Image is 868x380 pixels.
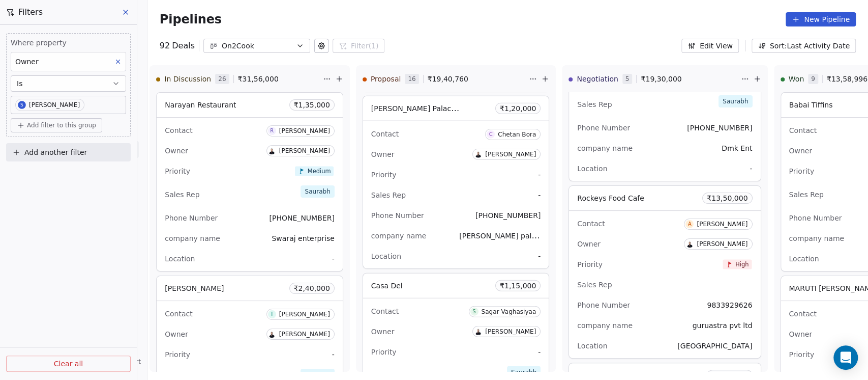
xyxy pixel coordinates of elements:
span: ₹ 1,20,000 [500,103,536,114]
span: company name [789,234,845,242]
button: Edit View [681,39,739,53]
img: S [474,151,482,157]
span: In Discussion [164,74,211,84]
div: T [271,310,274,318]
span: S [18,101,26,109]
span: Deals [172,40,195,52]
span: Babai Tiffins [789,101,833,109]
div: [PERSON_NAME] Palace [GEOGRAPHIC_DATA]₹1,20,000ContactCChetan BoraOwnerS[PERSON_NAME]Priority-Sal... [363,96,550,269]
span: Pipelines [160,12,222,26]
div: [PERSON_NAME] [485,151,536,158]
span: Is [17,78,22,89]
span: ₹ 2,40,000 [294,283,330,293]
span: 5 [622,74,633,84]
div: Sagar Vaghasiyaa [482,308,536,315]
span: Contact [165,310,192,318]
span: ₹ 13,58,996 [827,74,867,84]
div: [PERSON_NAME] [485,328,536,335]
span: ₹ 19,40,760 [428,74,468,84]
span: Priority [789,167,815,175]
div: Rockeys Food Cafe₹13,50,000ContactA[PERSON_NAME]OwnerS[PERSON_NAME]PriorityHighSales RepPhone Num... [568,185,761,359]
span: [PHONE_NUMBER] [475,211,541,220]
div: [PERSON_NAME] [279,331,330,338]
span: - [538,170,541,180]
span: Owner [371,150,395,158]
div: Chetan Bora [498,131,536,138]
div: On2Cook [222,41,292,51]
span: Contact [371,130,399,138]
div: [PERSON_NAME] [697,221,747,228]
span: Location [165,255,195,263]
span: - [538,251,541,261]
span: Saurabh [301,185,334,198]
div: [PERSON_NAME] [697,240,747,248]
span: Contact [577,220,605,228]
div: S [472,308,475,316]
span: Owner [789,330,813,338]
button: Is [11,75,126,92]
span: Rockeys Food Cafe [577,194,644,202]
span: company name [577,321,633,330]
span: Add another filter [24,147,87,158]
span: 9833929626 [707,301,752,309]
span: 26 [215,74,229,84]
span: ₹ 19,30,000 [641,74,681,84]
span: Narayan Restaurant [165,101,236,109]
div: [PERSON_NAME] [279,127,330,134]
img: S [268,331,276,337]
span: ₹ 31,56,000 [238,74,279,84]
span: Priority [789,350,815,359]
span: ₹ 1,35,000 [294,100,330,110]
span: Location [371,252,401,260]
span: company name [165,234,220,242]
span: Negotiation [577,74,618,84]
span: Proposal [371,74,401,84]
span: ₹ 1,15,000 [500,281,536,291]
span: Owner [165,147,188,155]
span: 16 [405,74,418,84]
img: S [686,240,694,247]
span: company name [371,232,427,240]
span: Owner [577,240,601,248]
span: - [750,164,752,174]
div: Negotiation5₹19,30,000 [568,66,738,92]
span: Medium [307,167,331,175]
div: Open Intercom Messenger [833,345,858,370]
span: - [538,190,541,200]
span: Phone Number [789,214,842,222]
span: Add filter to this group [27,121,96,129]
span: 9 [808,74,818,84]
span: Clear all [54,359,83,369]
span: Priority [165,350,190,359]
span: Swaraj enterprise [272,234,334,242]
button: Sort: Last Activity Date [752,39,856,53]
span: Contact [789,310,817,318]
span: Owner [371,328,395,336]
span: guruastra pvt ltd [693,321,753,330]
span: Priority [577,260,603,268]
span: [PERSON_NAME] [165,284,224,292]
span: Phone Number [165,214,218,222]
span: Phone Number [577,124,630,132]
img: S [268,147,276,154]
span: - [332,349,335,360]
div: Proposal16₹19,40,760 [363,66,527,92]
span: Help & Support [94,358,141,366]
a: Help & Support [84,358,141,366]
span: Priority [165,167,190,175]
span: Saurabh [507,366,541,378]
div: [PERSON_NAME] [29,101,80,108]
span: Location [577,342,607,350]
span: [PHONE_NUMBER] [270,214,335,222]
button: Filter(1) [333,39,385,53]
span: Sales Rep [577,281,612,289]
span: company name [577,144,633,152]
span: Dmk Ent [722,144,752,152]
span: Sales Rep [165,191,199,199]
span: Contact [371,307,399,315]
span: Sales Rep [371,191,406,199]
span: Location [789,255,819,263]
div: A [688,220,692,228]
span: Contact [789,126,817,134]
span: Priority [371,171,397,179]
